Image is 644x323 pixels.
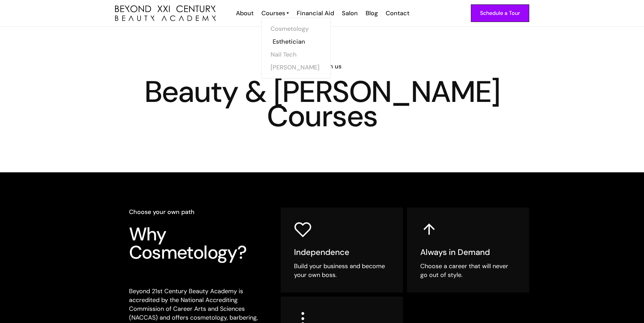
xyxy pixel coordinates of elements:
div: Financial Aid [297,9,334,18]
a: Contact [381,9,413,18]
a: Courses [261,9,289,18]
div: Blog [366,9,378,18]
nav: Courses [261,18,331,79]
a: Schedule a Tour [471,4,529,22]
div: Choose a career that will never go out of style. [420,262,516,279]
h5: Independence [294,247,390,257]
h1: Beauty & [PERSON_NAME] Courses [115,80,529,128]
img: heart icon [294,221,312,238]
a: Blog [361,9,381,18]
a: Nail Tech [271,48,321,61]
h3: Why Cosmetology? [129,225,261,262]
div: Build your business and become your own boss. [294,262,390,279]
a: [PERSON_NAME] [271,61,321,74]
h6: Learn with us [115,62,529,71]
a: Salon [337,9,361,18]
a: home [115,5,216,21]
div: About [236,9,254,18]
a: Cosmetology [271,22,321,35]
a: Esthetician [273,35,324,48]
div: Schedule a Tour [480,9,520,18]
img: beyond 21st century beauty academy logo [115,5,216,21]
div: Courses [261,9,285,18]
div: Contact [386,9,409,18]
h6: Choose your own path [129,208,261,216]
h5: Always in Demand [420,247,516,257]
div: Salon [342,9,358,18]
a: Financial Aid [292,9,337,18]
img: up arrow [420,221,438,238]
a: About [232,9,257,18]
